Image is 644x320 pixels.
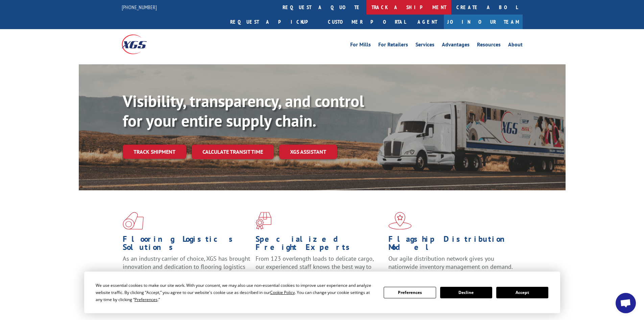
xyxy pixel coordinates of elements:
[411,15,444,29] a: Agent
[350,42,371,49] a: For Mills
[96,282,376,303] div: We use essential cookies to make our site work. With your consent, we may also use non-essential ...
[123,255,250,279] span: As an industry carrier of choice, XGS has brought innovation and dedication to flooring logistics...
[388,235,516,255] h1: Flagship Distribution Model
[256,255,383,285] p: From 123 overlength loads to delicate cargo, our experienced staff knows the best way to move you...
[225,15,323,29] a: Request a pickup
[440,287,492,298] button: Decline
[508,42,523,49] a: About
[477,42,501,49] a: Resources
[384,287,436,298] button: Preferences
[444,15,523,29] a: Join Our Team
[123,145,186,159] a: Track shipment
[279,145,337,159] a: XGS ASSISTANT
[123,90,364,131] b: Visibility, transparency, and control for your entire supply chain.
[256,212,271,230] img: xgs-icon-focused-on-flooring-red
[378,42,408,49] a: For Retailers
[84,272,560,313] div: Cookie Consent Prompt
[388,212,412,230] img: xgs-icon-flagship-distribution-model-red
[123,235,251,255] h1: Flooring Logistics Solutions
[442,42,470,49] a: Advantages
[256,235,383,255] h1: Specialized Freight Experts
[270,290,295,295] span: Cookie Policy
[616,293,636,313] a: Open chat
[122,4,157,10] a: [PHONE_NUMBER]
[123,212,144,230] img: xgs-icon-total-supply-chain-intelligence-red
[135,297,158,302] span: Preferences
[415,42,434,49] a: Services
[496,287,548,298] button: Accept
[323,15,411,29] a: Customer Portal
[192,145,274,159] a: Calculate transit time
[388,255,513,271] span: Our agile distribution network gives you nationwide inventory management on demand.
